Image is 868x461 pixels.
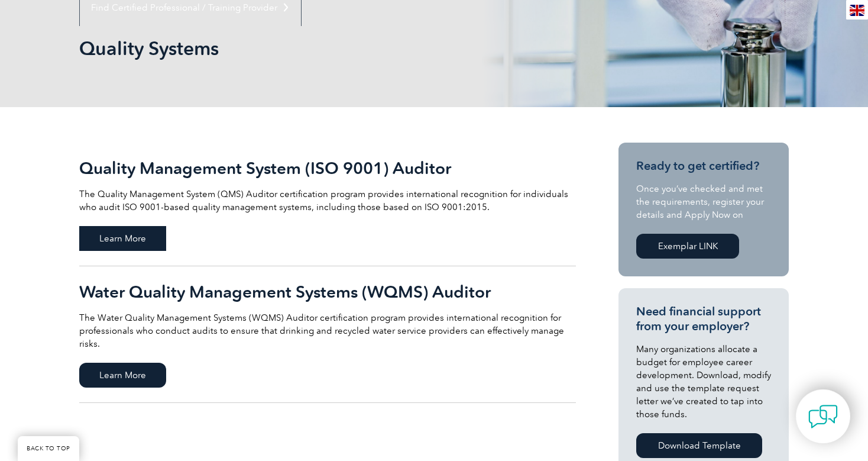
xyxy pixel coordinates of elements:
a: Quality Management System (ISO 9001) Auditor The Quality Management System (QMS) Auditor certific... [79,143,576,266]
h2: Water Quality Management Systems (WQMS) Auditor [79,282,576,301]
h3: Need financial support from your employer? [636,304,771,334]
p: The Water Quality Management Systems (WQMS) Auditor certification program provides international ... [79,311,576,350]
img: en [850,5,864,16]
h3: Ready to get certified? [636,159,771,173]
a: Download Template [636,433,762,458]
span: Learn More [79,363,166,388]
a: Water Quality Management Systems (WQMS) Auditor The Water Quality Management Systems (WQMS) Audit... [79,266,576,403]
a: BACK TO TOP [18,436,79,461]
a: Exemplar LINK [636,234,739,259]
p: Once you’ve checked and met the requirements, register your details and Apply Now on [636,182,771,221]
span: Learn More [79,226,166,251]
h2: Quality Management System (ISO 9001) Auditor [79,159,576,178]
h1: Quality Systems [79,37,533,60]
p: Many organizations allocate a budget for employee career development. Download, modify and use th... [636,343,771,421]
p: The Quality Management System (QMS) Auditor certification program provides international recognit... [79,188,576,214]
img: contact-chat.png [808,402,838,431]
